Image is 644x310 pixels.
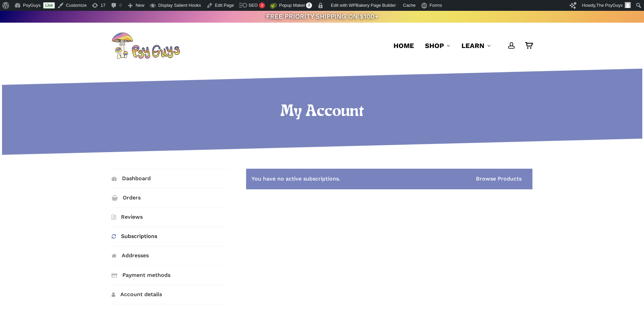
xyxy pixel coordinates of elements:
[393,42,414,50] span: Home
[112,266,228,285] a: Payment methods
[43,2,55,8] a: Live
[425,41,451,50] a: Shop
[461,41,491,50] a: Learn
[246,169,532,189] p: You have no active subscriptions.
[112,169,228,188] a: Dashboard
[461,42,484,50] span: Learn
[259,2,265,8] div: 9
[112,208,228,226] a: Reviews
[112,246,228,265] a: Addresses
[625,2,631,8] img: Avatar photo
[476,174,522,182] a: Browse products
[112,32,180,59] img: PsyGuys
[425,42,444,50] span: Shop
[393,41,414,50] a: Home
[388,23,532,69] nav: Main Menu
[112,227,228,246] a: Subscriptions
[112,188,228,207] a: Orders
[306,2,312,8] span: 3
[596,3,623,8] span: The PsyGuys
[112,285,228,304] a: Account details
